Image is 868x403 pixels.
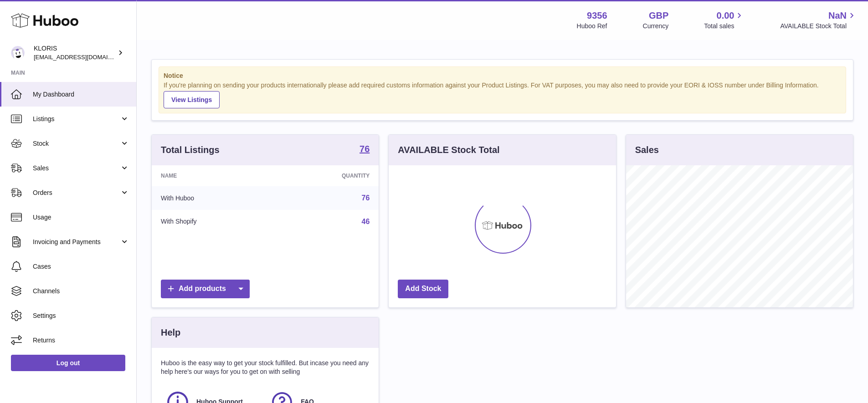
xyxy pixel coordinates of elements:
span: Listings [33,115,120,123]
span: Returns [33,336,129,345]
a: Add Stock [398,280,448,298]
strong: 76 [360,144,370,153]
span: My Dashboard [33,90,129,99]
th: Name [152,165,274,186]
span: [EMAIL_ADDRESS][DOMAIN_NAME] [34,53,134,61]
a: 76 [360,144,370,155]
span: Invoicing and Payments [33,238,120,246]
span: Stock [33,139,120,148]
a: 46 [362,218,370,225]
a: 0.00 Total sales [704,10,745,31]
a: NaN AVAILABLE Stock Total [780,10,857,31]
a: 76 [362,194,370,202]
div: KLORIS [34,44,116,61]
span: AVAILABLE Stock Total [780,22,857,31]
span: NaN [828,10,847,22]
div: Currency [643,22,669,31]
h3: AVAILABLE Stock Total [398,144,499,156]
h3: Total Listings [161,144,220,156]
th: Quantity [274,165,379,186]
span: Settings [33,311,129,320]
span: Sales [33,164,120,173]
a: View Listings [164,91,220,108]
strong: 9356 [587,10,607,22]
img: huboo@kloriscbd.com [11,46,25,60]
strong: GBP [649,10,668,22]
p: Huboo is the easy way to get your stock fulfilled. But incase you need any help here's our ways f... [161,359,370,376]
strong: Notice [164,71,841,80]
div: If you're planning on sending your products internationally please add required customs informati... [164,81,841,108]
a: Add products [161,280,250,298]
a: Log out [11,355,125,371]
span: Cases [33,262,129,271]
td: With Huboo [152,186,274,210]
span: Orders [33,189,120,197]
td: With Shopify [152,210,274,234]
span: 0.00 [717,10,734,22]
h3: Sales [635,144,659,156]
div: Huboo Ref [577,22,607,31]
h3: Help [161,326,180,339]
span: Channels [33,287,129,296]
span: Total sales [704,22,745,31]
span: Usage [33,213,129,222]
